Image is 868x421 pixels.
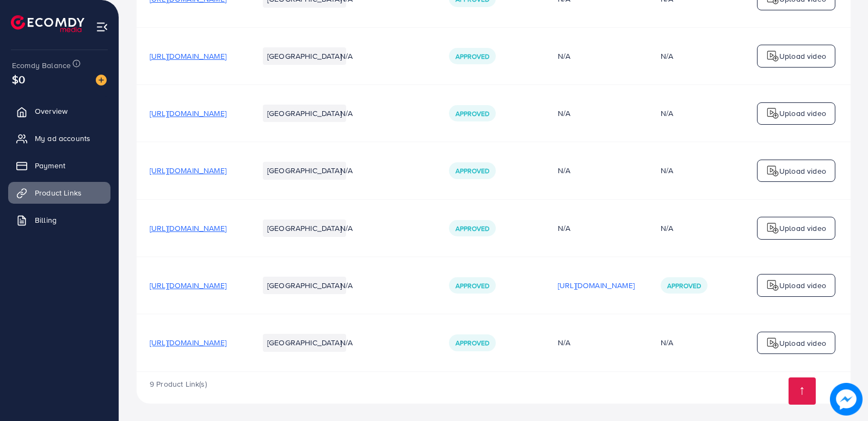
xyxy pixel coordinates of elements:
p: [URL][DOMAIN_NAME] [558,279,635,292]
div: N/A [558,108,635,119]
div: N/A [661,223,673,234]
li: [GEOGRAPHIC_DATA] [263,219,346,237]
span: Approved [455,52,489,61]
div: N/A [558,51,635,62]
span: [URL][DOMAIN_NAME] [150,337,226,348]
span: $0 [12,71,25,87]
img: image [830,383,863,416]
span: N/A [340,108,353,119]
div: N/A [661,51,673,62]
span: N/A [340,337,353,348]
span: Approved [455,224,489,233]
img: logo [766,50,779,63]
span: Approved [455,166,489,175]
a: Overview [8,100,110,122]
span: Product Links [35,187,82,198]
a: My ad accounts [8,127,110,149]
div: N/A [661,165,673,176]
p: Upload video [779,279,826,292]
span: My ad accounts [35,133,90,144]
a: Product Links [8,182,110,204]
span: Payment [35,160,65,171]
span: Approved [455,109,489,118]
p: Upload video [779,50,826,63]
img: logo [11,15,84,32]
img: logo [766,337,779,350]
div: N/A [661,108,673,119]
li: [GEOGRAPHIC_DATA] [263,277,346,294]
div: N/A [661,337,673,348]
span: Ecomdy Balance [12,60,71,71]
span: 9 Product Link(s) [150,379,207,389]
li: [GEOGRAPHIC_DATA] [263,105,346,122]
li: [GEOGRAPHIC_DATA] [263,47,346,65]
span: N/A [340,223,353,234]
div: N/A [558,337,635,348]
span: [URL][DOMAIN_NAME] [150,51,226,62]
span: [URL][DOMAIN_NAME] [150,223,226,234]
li: [GEOGRAPHIC_DATA] [263,162,346,179]
span: Approved [455,338,489,347]
div: N/A [558,165,635,176]
img: logo [766,222,779,235]
a: Billing [8,209,110,231]
span: N/A [340,165,353,176]
img: image [96,75,107,86]
span: [URL][DOMAIN_NAME] [150,165,226,176]
img: logo [766,279,779,292]
div: N/A [558,223,635,234]
span: [URL][DOMAIN_NAME] [150,108,226,119]
p: Upload video [779,164,826,178]
p: Upload video [779,337,826,350]
span: [URL][DOMAIN_NAME] [150,280,226,291]
span: Billing [35,215,57,225]
li: [GEOGRAPHIC_DATA] [263,334,346,351]
a: Payment [8,155,110,176]
span: N/A [340,280,353,291]
p: Upload video [779,222,826,235]
span: Approved [667,281,701,290]
span: N/A [340,51,353,62]
p: Upload video [779,107,826,120]
img: menu [96,21,108,33]
span: Overview [35,106,67,117]
img: logo [766,107,779,120]
span: Approved [455,281,489,290]
img: logo [766,164,779,178]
